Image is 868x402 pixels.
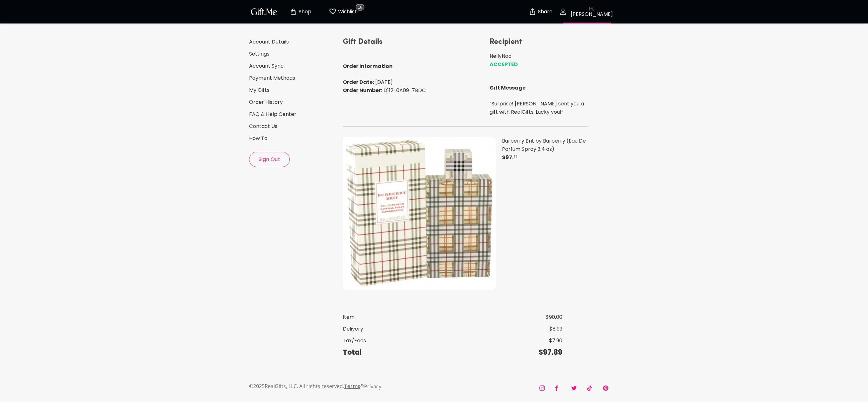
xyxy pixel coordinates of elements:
[249,123,338,130] a: Contact Us
[249,152,290,167] button: Sign Out
[343,78,426,86] p: Order Date:
[249,8,279,16] button: GiftMe Logo
[249,111,338,118] a: FAQ & Help Center
[536,9,553,15] p: Share
[546,313,562,321] span: $90.00
[529,1,552,23] button: Share
[249,75,338,82] a: Payment Methods
[297,9,311,15] p: Shop
[490,100,587,116] p: “ Surprise! [PERSON_NAME] sent you a gift with RealGifts. Lucky you! ”
[502,137,588,153] p: Burberry Brit by Burberry (Eau De Parfum Spray 3.4 oz)
[490,52,587,60] p: NellyNac
[249,156,289,163] span: Sign Out
[344,383,360,390] a: Terms
[249,382,344,390] p: © 2025 RealGifts, LLC. All rights reserved.
[343,62,426,70] p: Order Information
[343,337,366,344] span: Tax/Fees
[283,2,318,22] button: Store page
[249,50,338,57] a: Settings
[502,153,588,162] p: $ 97 .
[249,99,338,106] a: Order History
[249,38,338,45] a: Account Details
[490,37,587,47] h4: Recipient
[555,2,619,22] button: Hi, [PERSON_NAME]
[539,347,562,357] span: $97.89
[567,6,615,17] p: Hi, [PERSON_NAME]
[513,154,517,161] span: ⁸⁹
[490,84,587,92] p: Gift Message
[343,137,496,290] img: Burberry Brit by Burberry (Eau De Parfum Spray 3.4 oz)
[343,37,426,47] h4: Gift Details
[549,325,562,332] span: $8.99
[343,347,362,357] span: Total
[249,135,338,142] a: How To
[549,337,562,344] span: $7.90
[356,4,364,10] span: 16
[250,7,278,16] img: GiftMe Logo
[325,2,360,22] button: Wishlist page
[343,86,426,95] p: Order Number:
[382,87,426,94] span: D112-0A09-7BDC
[529,8,536,16] img: secure
[249,87,338,94] a: My Gifts
[336,8,357,16] p: Wishlist
[343,312,588,359] table: customized table
[343,313,355,321] span: Item
[374,78,393,86] span: [DATE]
[364,383,381,390] a: Privacy
[249,63,338,70] a: Account Sync
[490,60,587,69] p: ACCEPTED
[343,325,363,332] span: Delivery
[360,382,364,396] p: &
